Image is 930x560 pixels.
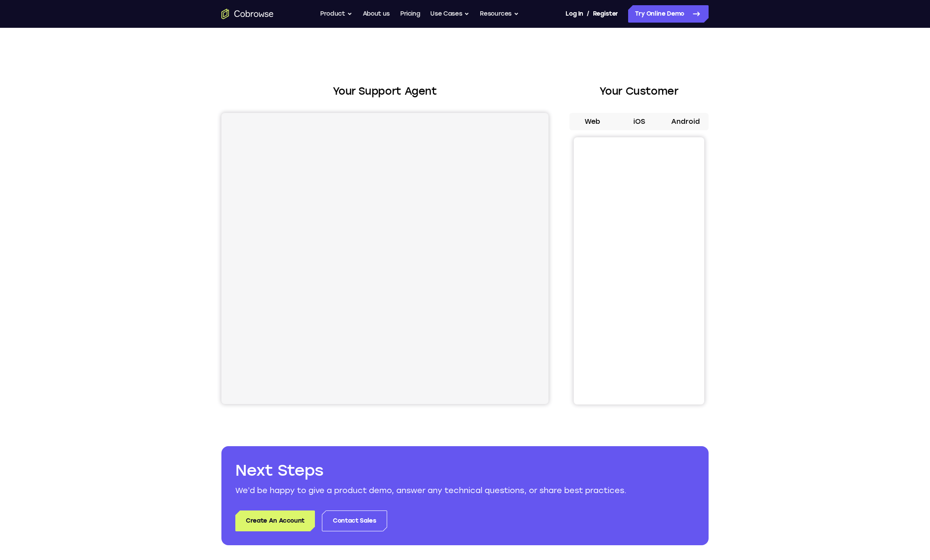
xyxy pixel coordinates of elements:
button: Resources [480,5,519,23]
a: Log In [565,5,583,23]
h2: Next Steps [235,460,695,481]
a: Pricing [400,5,420,23]
h2: Your Customer [569,83,709,99]
a: About us [363,5,390,23]
a: Register [593,5,618,23]
button: Web [569,113,616,130]
h2: Your Support Agent [221,83,549,99]
span: / [587,9,589,19]
iframe: Agent [221,113,549,404]
button: Use Cases [430,5,469,23]
p: We’d be happy to give a product demo, answer any technical questions, or share best practices. [235,484,695,497]
a: Contact Sales [322,510,387,531]
a: Go to the home page [221,9,274,19]
a: Try Online Demo [628,5,709,23]
button: Android [662,113,709,130]
a: Create An Account [235,510,315,531]
button: iOS [616,113,662,130]
button: Product [320,5,352,23]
